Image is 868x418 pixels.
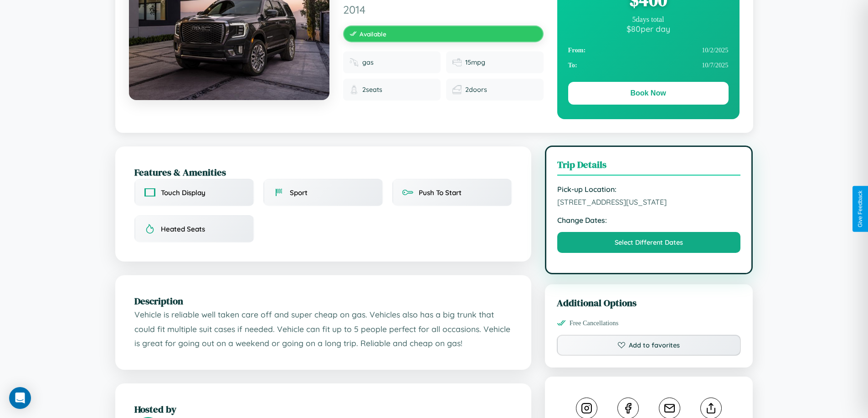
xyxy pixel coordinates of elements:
div: Open Intercom Messenger [9,387,31,409]
div: $ 80 per day [568,24,729,34]
span: Free Cancellations [570,319,619,327]
button: Add to favorites [557,335,741,356]
span: gas [362,58,374,66]
img: Fuel efficiency [452,58,462,67]
p: Vehicle is reliable well taken care off and super cheap on gas. Vehicles also has a big trunk tha... [134,307,512,351]
h2: Features & Amenities [134,166,512,179]
span: 2 seats [362,86,382,94]
span: Touch Display [161,188,205,197]
strong: Change Dates: [557,216,741,225]
strong: From: [568,46,586,54]
h3: Trip Details [557,158,741,176]
img: Fuel type [349,58,359,67]
span: 2014 [343,3,544,16]
span: Sport [290,188,308,197]
div: 10 / 2 / 2025 [568,43,729,58]
strong: To: [568,61,577,69]
span: 15 mpg [465,58,485,66]
button: Book Now [568,82,729,105]
strong: Pick-up Location: [557,185,741,194]
h3: Additional Options [557,296,741,309]
div: Give Feedback [857,191,863,227]
span: Heated Seats [161,225,205,233]
span: Push To Start [419,188,462,197]
span: Available [360,30,386,38]
span: [STREET_ADDRESS][US_STATE] [557,197,741,206]
img: Seats [349,85,359,94]
img: Doors [452,85,462,94]
div: 10 / 7 / 2025 [568,58,729,73]
div: 5 days total [568,15,729,24]
button: Select Different Dates [557,232,741,253]
h2: Hosted by [134,403,512,416]
span: 2 doors [465,86,487,94]
h2: Description [134,294,512,307]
